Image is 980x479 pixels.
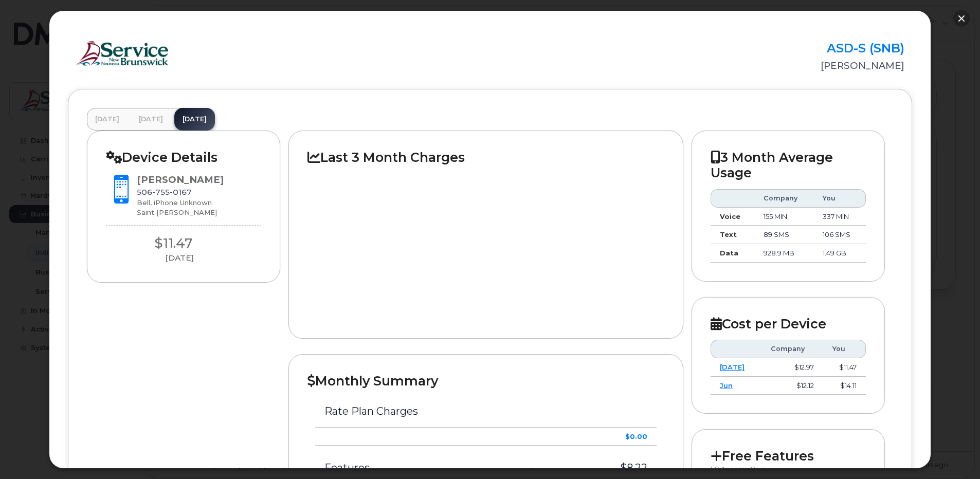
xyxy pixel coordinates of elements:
[813,208,865,226] td: 337 MIN
[137,187,192,197] span: 506
[813,244,865,263] td: 1.49 GB
[754,189,813,208] th: Company
[813,189,865,208] th: You
[720,212,740,220] strong: Voice
[137,173,224,187] div: [PERSON_NAME]
[170,187,192,197] span: 0167
[106,150,261,165] h2: Device Details
[711,150,866,181] h2: 3 Month Average Usage
[720,230,737,238] strong: Text
[754,208,813,226] td: 155 MIN
[307,150,664,165] h2: Last 3 Month Charges
[754,244,813,263] td: 928.9 MB
[106,234,241,253] div: $11.47
[754,226,813,244] td: 89 SMS
[137,198,224,217] div: Bell, iPhone Unknown Saint [PERSON_NAME]
[106,252,253,264] div: [DATE]
[174,108,215,131] a: [DATE]
[720,249,738,257] strong: Data
[813,226,865,244] td: 106 SMS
